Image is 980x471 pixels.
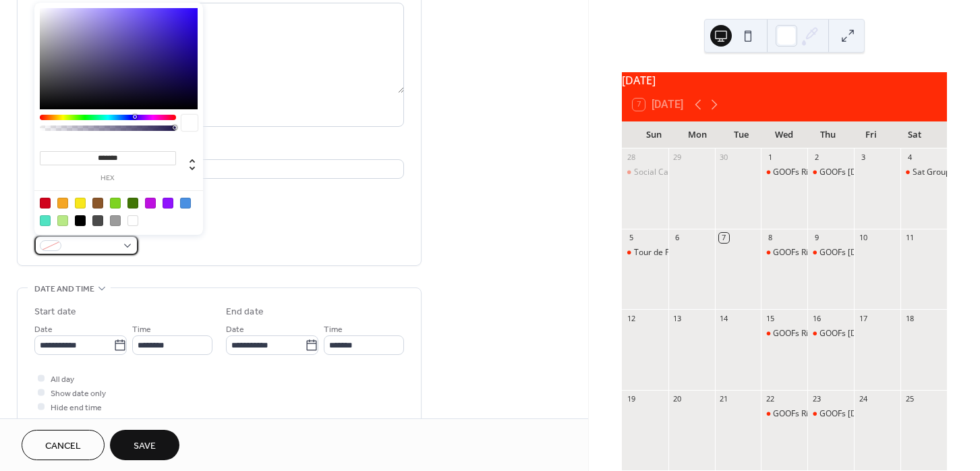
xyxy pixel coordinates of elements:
[773,408,817,420] div: GOOFs Ride
[807,408,854,420] div: GOOFs Thursday Ride
[622,167,668,178] div: Social Cafe Ride
[34,282,94,296] span: Date and time
[145,198,156,209] div: #BD10E0
[34,305,76,319] div: Start date
[57,215,68,226] div: #B8E986
[110,430,179,460] button: Save
[132,323,151,337] span: Time
[765,153,775,163] div: 1
[622,72,947,88] div: [DATE]
[110,198,121,209] div: #7ED321
[626,233,636,243] div: 5
[226,323,244,337] span: Date
[719,153,729,163] div: 30
[110,215,121,226] div: #9B9B9B
[807,328,854,339] div: GOOFs Thursday Ride
[127,198,138,209] div: #417505
[811,153,822,163] div: 2
[40,198,51,209] div: #D0021B
[904,153,915,163] div: 4
[811,394,822,404] div: 23
[672,394,683,404] div: 20
[761,247,807,258] div: GOOFs Ride
[761,408,807,420] div: GOOFs Ride
[676,121,719,148] div: Mon
[719,233,729,243] div: 7
[719,313,729,323] div: 14
[672,233,683,243] div: 6
[811,313,822,323] div: 16
[626,153,636,163] div: 28
[180,198,191,209] div: #4A90E2
[904,394,915,404] div: 25
[858,313,868,323] div: 17
[127,215,138,226] div: #FFFFFF
[819,247,892,258] div: GOOFs [DATE] Ride
[773,328,817,339] div: GOOFs Ride
[57,198,68,209] div: #F5A623
[773,247,817,258] div: GOOFs Ride
[765,313,775,323] div: 15
[40,175,176,182] label: hex
[893,121,936,148] div: Sat
[51,372,74,387] span: All day
[763,121,806,148] div: Wed
[22,430,105,460] button: Cancel
[672,313,683,323] div: 13
[904,313,915,323] div: 18
[40,215,51,226] div: #50E3C2
[765,394,775,404] div: 22
[34,143,401,157] div: Location
[719,394,729,404] div: 21
[226,305,264,319] div: End date
[672,153,683,163] div: 29
[806,121,849,148] div: Thu
[134,439,156,453] span: Save
[163,198,173,209] div: #9013FE
[807,247,854,258] div: GOOFs Thursday Ride
[75,215,86,226] div: #000000
[761,328,807,339] div: GOOFs Ride
[626,313,636,323] div: 12
[858,394,868,404] div: 24
[34,323,53,337] span: Date
[761,167,807,178] div: GOOFs Ride
[904,233,915,243] div: 11
[849,121,892,148] div: Fri
[719,121,762,148] div: Tue
[819,328,892,339] div: GOOFs [DATE] Ride
[811,233,822,243] div: 9
[633,121,676,148] div: Sun
[913,167,969,178] div: Sat Group Ride
[900,167,947,178] div: Sat Group Ride
[92,198,103,209] div: #8B572A
[75,198,86,209] div: #F8E71C
[51,387,106,401] span: Show date only
[45,439,81,453] span: Cancel
[858,153,868,163] div: 3
[92,215,103,226] div: #4A4A4A
[626,394,636,404] div: 19
[807,167,854,178] div: GOOFs Thursday Ride
[773,167,817,178] div: GOOFs Ride
[622,247,668,258] div: Tour de Falling Leaves - 10am
[324,323,343,337] span: Time
[765,233,775,243] div: 8
[634,247,746,258] div: Tour de Falling Leaves - 10am
[51,401,102,415] span: Hide end time
[858,233,868,243] div: 10
[634,167,694,178] div: Social Cafe Ride
[819,167,892,178] div: GOOFs [DATE] Ride
[819,408,892,420] div: GOOFs [DATE] Ride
